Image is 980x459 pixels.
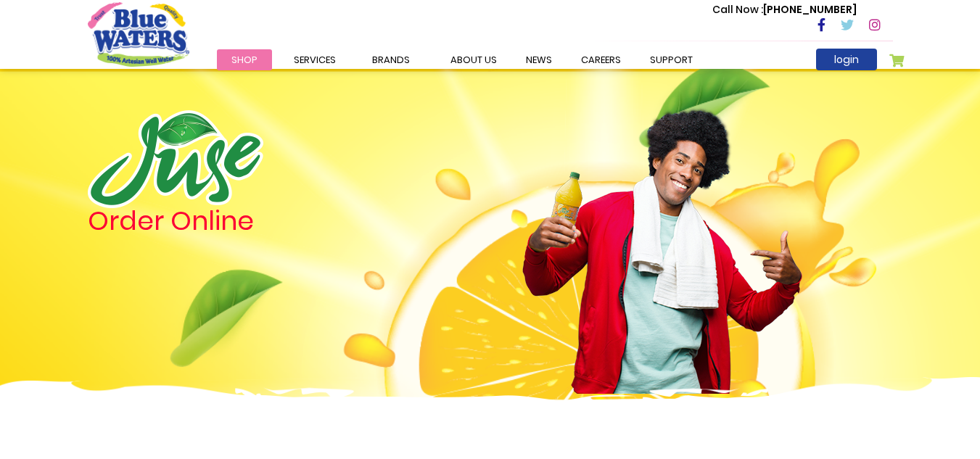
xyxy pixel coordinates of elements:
img: logo [88,110,263,208]
span: Shop [231,53,258,67]
a: about us [436,49,511,70]
span: Call Now : [712,2,763,17]
a: support [635,49,707,70]
p: [PHONE_NUMBER] [712,2,857,17]
a: News [511,49,567,70]
img: man.png [521,83,804,394]
a: login [816,49,877,70]
h4: Order Online [88,208,411,234]
span: Services [294,53,336,67]
a: Services [279,49,350,70]
a: Brands [358,49,424,70]
span: Brands [372,53,410,67]
a: careers [567,49,635,70]
a: store logo [88,2,189,66]
a: Shop [217,49,272,70]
